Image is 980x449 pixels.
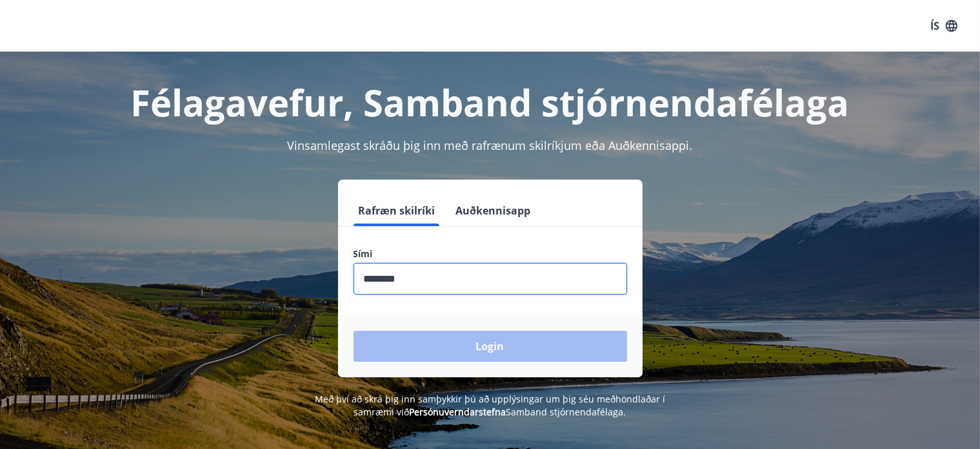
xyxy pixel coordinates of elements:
[410,406,506,418] a: Persónuverndarstefna
[41,78,939,127] h1: Félagavefur, Samband stjórnendafélaga
[288,138,693,153] span: Vinsamlegast skráðu þig inn með rafrænum skilríkjum eða Auðkennisappi.
[354,195,441,226] button: Rafræn skilríki
[354,247,627,260] label: Sími
[923,14,965,37] button: ÍS
[451,195,536,226] button: Auðkennisapp
[315,393,665,418] span: Með því að skrá þig inn samþykkir þú að upplýsingar um þig séu meðhöndlaðar í samræmi við Samband...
